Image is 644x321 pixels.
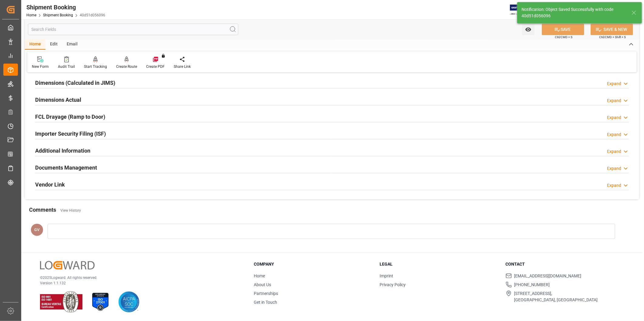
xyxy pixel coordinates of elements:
[380,282,406,287] a: Privacy Policy
[522,24,535,35] button: open menu
[40,280,239,286] p: Version 1.1.132
[380,261,498,267] h3: Legal
[254,282,271,287] a: About Us
[254,291,278,296] a: Partnerships
[607,114,621,121] div: Expand
[254,261,372,267] h3: Company
[26,3,105,12] div: Shipment Booking
[599,35,626,39] span: Ctrl/CMD + Shift + S
[60,208,81,213] a: View History
[510,5,531,15] img: Exertis%20JAM%20-%20Email%20Logo.jpg_1722504956.jpg
[607,131,621,138] div: Expand
[607,98,621,104] div: Expand
[35,227,40,232] span: GV
[40,275,239,280] p: © 2025 Logward. All rights reserved.
[522,6,626,19] div: Notification: Object Saved Successfully with code 40d51d056096
[26,13,36,17] a: Home
[506,261,624,267] h3: Contact
[254,273,265,278] a: Home
[35,96,81,104] h2: Dimensions Actual
[542,24,584,35] button: SAVE
[254,300,277,305] a: Get in Touch
[380,273,393,278] a: Imprint
[62,39,82,50] div: Email
[25,39,45,50] div: Home
[174,64,191,69] div: Share Link
[40,291,82,313] img: ISO 9001 & ISO 14001 Certification
[35,147,90,155] h2: Additional Information
[35,180,65,189] h2: Vendor Link
[32,64,49,69] div: New Form
[45,39,62,50] div: Edit
[40,261,95,270] img: Logward Logo
[514,282,550,288] span: [PHONE_NUMBER]
[514,273,582,279] span: [EMAIL_ADDRESS][DOMAIN_NAME]
[28,24,238,35] input: Search Fields
[118,291,139,313] img: AICPA SOC
[607,148,621,155] div: Expand
[607,81,621,87] div: Expand
[591,24,633,35] button: SAVE & NEW
[58,64,75,69] div: Audit Trail
[607,165,621,172] div: Expand
[29,206,56,214] h2: Comments
[116,64,137,69] div: Create Route
[43,13,73,17] a: Shipment Booking
[84,64,107,69] div: Start Tracking
[35,164,97,172] h2: Documents Management
[35,79,115,87] h2: Dimensions (Calculated in JIMS)
[35,113,105,121] h2: FCL Drayage (Ramp to Door)
[35,130,106,138] h2: Importer Security Filing (ISF)
[90,291,111,313] img: ISO 27001 Certification
[514,290,598,303] span: [STREET_ADDRESS], [GEOGRAPHIC_DATA], [GEOGRAPHIC_DATA]
[607,182,621,189] div: Expand
[555,35,572,39] span: Ctrl/CMD + S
